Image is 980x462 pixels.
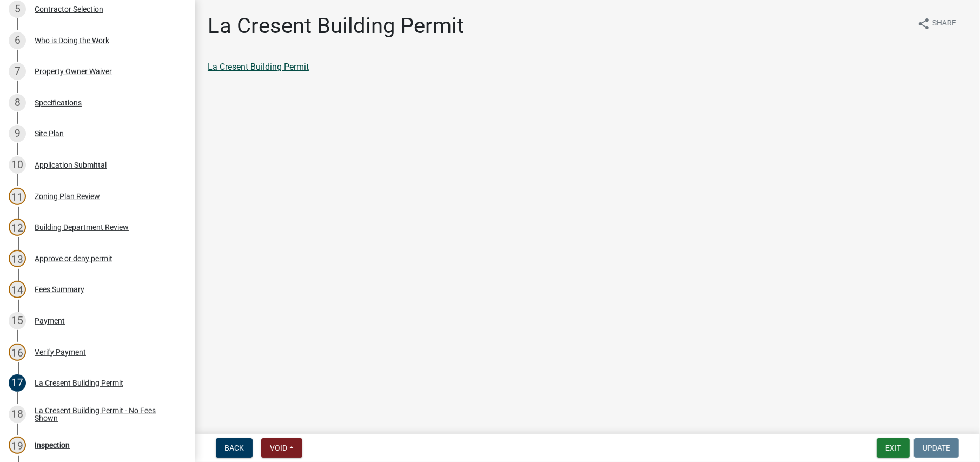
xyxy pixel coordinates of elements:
[35,407,177,422] div: La Cresent Building Permit - No Fees Shown
[208,13,464,39] h1: La Cresent Building Permit
[35,255,112,262] div: Approve or deny permit
[9,125,26,142] div: 9
[208,62,309,72] a: La Cresent Building Permit
[9,32,26,49] div: 6
[35,348,86,356] div: Verify Payment
[9,1,26,18] div: 5
[35,223,129,231] div: Building Department Review
[932,17,956,30] span: Share
[877,438,910,458] button: Exit
[9,188,26,205] div: 11
[9,250,26,267] div: 13
[35,441,70,449] div: Inspection
[35,99,82,107] div: Specifications
[9,94,26,111] div: 8
[35,68,112,75] div: Property Owner Waiver
[35,37,109,44] div: Who is Doing the Work
[9,374,26,392] div: 17
[9,437,26,454] div: 19
[224,444,244,452] span: Back
[35,5,103,13] div: Contractor Selection
[216,438,253,458] button: Back
[9,406,26,423] div: 18
[35,317,65,325] div: Payment
[9,312,26,329] div: 15
[9,63,26,80] div: 7
[9,219,26,236] div: 12
[35,193,100,200] div: Zoning Plan Review
[9,281,26,298] div: 14
[35,130,64,137] div: Site Plan
[923,444,950,452] span: Update
[35,286,84,293] div: Fees Summary
[914,438,959,458] button: Update
[9,156,26,174] div: 10
[35,379,123,387] div: La Cresent Building Permit
[917,17,930,30] i: share
[909,13,965,34] button: shareShare
[270,444,287,452] span: Void
[9,344,26,361] div: 16
[35,161,107,169] div: Application Submittal
[261,438,302,458] button: Void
